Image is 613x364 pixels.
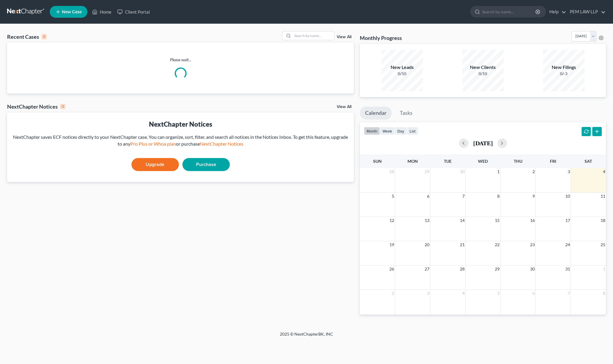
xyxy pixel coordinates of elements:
a: Home [89,7,114,17]
div: New Clients [462,64,504,71]
span: 9 [532,193,535,200]
a: Client Portal [114,7,153,17]
span: 16 [529,217,535,224]
span: 21 [459,241,465,248]
span: 3 [567,168,571,175]
p: Please wait... [7,57,354,63]
input: Search by name... [293,31,334,40]
a: Calendar [360,107,392,120]
span: 14 [459,217,465,224]
span: 19 [389,241,395,248]
div: 0/-3 [543,71,585,77]
div: 0/10 [381,71,423,77]
a: NextChapter Notices [200,141,243,146]
span: Sun [373,159,382,164]
span: 5 [391,193,395,200]
span: 15 [494,217,500,224]
button: day [395,127,407,135]
h2: [DATE] [473,140,493,146]
span: Mon [407,159,418,164]
span: 4 [462,290,465,297]
span: 7 [567,290,571,297]
span: 6 [532,290,535,297]
input: Search by name... [482,6,536,17]
span: 4 [602,168,606,175]
div: 0/10 [462,71,504,77]
span: 10 [565,193,571,200]
span: 30 [529,265,535,273]
span: 12 [389,217,395,224]
span: New Case [62,10,82,14]
span: 18 [600,217,606,224]
span: 28 [389,168,395,175]
div: NextChapter Notices [7,103,65,110]
a: View All [337,105,352,109]
span: 27 [424,265,430,273]
span: 1 [602,265,606,273]
a: PEM LAW LLP [567,7,606,17]
span: Sat [585,159,592,164]
span: Wed [478,159,488,164]
span: 25 [600,241,606,248]
span: 8 [497,193,500,200]
span: 13 [424,217,430,224]
span: 11 [600,193,606,200]
button: list [407,127,418,135]
a: Tasks [394,107,418,120]
span: Thu [514,159,522,164]
span: 31 [565,265,571,273]
span: Tue [444,159,452,164]
span: 2 [391,290,395,297]
span: 3 [426,290,430,297]
span: 24 [565,241,571,248]
a: Upgrade [131,158,179,171]
div: Recent Cases [7,33,47,40]
span: 29 [494,265,500,273]
div: NextChapter Notices [12,120,349,129]
div: 2025 © NextChapterBK, INC [138,331,475,342]
span: 23 [529,241,535,248]
span: 30 [459,168,465,175]
button: month [364,127,380,135]
div: New Leads [381,64,423,71]
span: 28 [459,265,465,273]
div: 0 [41,34,47,39]
span: 7 [462,193,465,200]
div: 0 [60,104,65,109]
span: 26 [389,265,395,273]
span: 20 [424,241,430,248]
a: Help [546,7,566,17]
span: 2 [532,168,535,175]
div: New Filings [543,64,585,71]
a: Purchase [182,158,230,171]
a: View All [337,35,352,39]
div: NextChapter saves ECF notices directly to your NextChapter case. You can organize, sort, filter, ... [12,134,349,147]
button: week [380,127,395,135]
span: 8 [602,290,606,297]
span: 5 [497,290,500,297]
h3: Monthly Progress [360,34,402,41]
span: Fri [550,159,556,164]
span: 6 [426,193,430,200]
span: 17 [565,217,571,224]
span: 22 [494,241,500,248]
span: 1 [497,168,500,175]
a: Pro Plus or Whoa plan [130,141,176,146]
span: 29 [424,168,430,175]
